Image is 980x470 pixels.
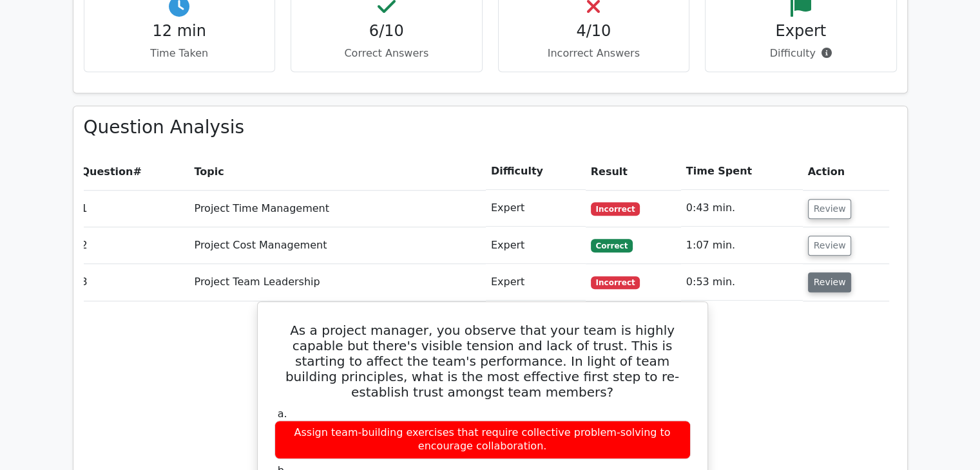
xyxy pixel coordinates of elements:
h4: 12 min [95,22,265,41]
div: Assign team-building exercises that require collective problem-solving to encourage collaboration. [274,420,691,459]
td: 0:53 min. [681,264,803,301]
h4: 4/10 [509,22,679,41]
button: Review [808,236,852,256]
p: Difficulty [716,46,886,61]
td: 1:07 min. [681,227,803,264]
h5: As a project manager, you observe that your team is highly capable but there's visible tension an... [273,323,692,400]
td: Expert [486,227,586,264]
h4: Expert [716,22,886,41]
th: Topic [189,153,485,190]
td: 0:43 min. [681,190,803,227]
th: Result [586,153,681,190]
p: Time Taken [95,46,265,61]
span: a. [278,408,287,420]
th: # [76,153,189,190]
td: 2 [76,227,189,264]
button: Review [808,199,852,219]
h4: 6/10 [302,22,472,41]
td: Project Team Leadership [189,264,485,301]
p: Correct Answers [302,46,472,61]
td: Expert [486,190,586,227]
td: Project Cost Management [189,227,485,264]
td: Expert [486,264,586,301]
th: Time Spent [681,153,803,190]
th: Difficulty [486,153,586,190]
p: Incorrect Answers [509,46,679,61]
span: Question [81,165,133,178]
td: Project Time Management [189,190,485,227]
td: 3 [76,264,189,301]
span: Incorrect [591,276,640,289]
button: Review [808,272,852,292]
h3: Question Analysis [84,117,897,138]
span: Correct [591,239,633,252]
th: Action [803,153,889,190]
span: Incorrect [591,202,640,215]
td: 1 [76,190,189,227]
